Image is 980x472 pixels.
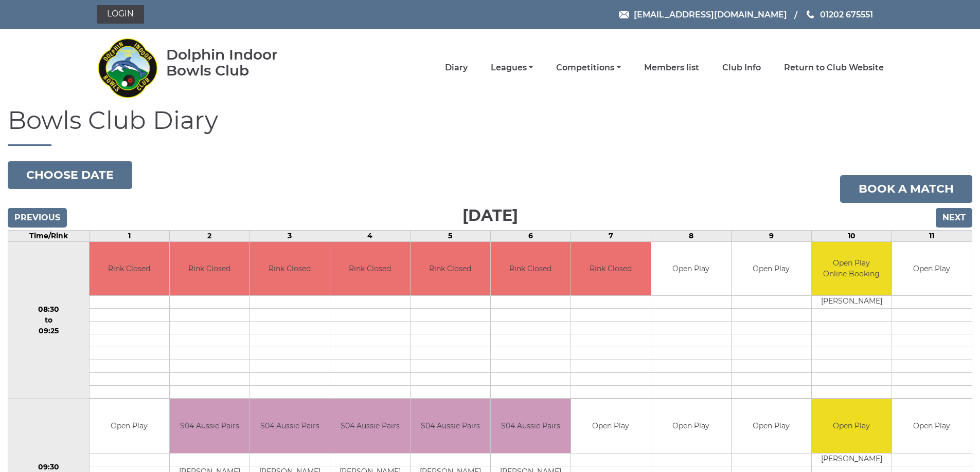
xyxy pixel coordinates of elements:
[170,242,250,296] td: Rink Closed
[97,5,144,24] a: Login
[8,208,67,228] input: Previous
[619,11,629,18] img: Email
[840,175,972,203] a: Book a match
[556,62,620,73] a: Competitions
[812,242,892,296] td: Open Play Online Booking
[892,399,972,453] td: Open Play
[812,399,892,453] td: Open Play
[571,399,651,453] td: Open Play
[892,230,972,241] td: 11
[250,230,330,241] td: 3
[619,8,787,21] a: Email [EMAIL_ADDRESS][DOMAIN_NAME]
[90,399,169,453] td: Open Play
[8,107,972,146] h1: Bowls Club Diary
[490,230,571,241] td: 6
[812,453,892,466] td: [PERSON_NAME]
[812,296,892,309] td: [PERSON_NAME]
[169,230,250,241] td: 2
[166,47,311,79] div: Dolphin Indoor Bowls Club
[90,242,169,296] td: Rink Closed
[8,161,132,189] button: Choose date
[411,399,490,453] td: S04 Aussie Pairs
[8,230,90,241] td: Time/Rink
[936,208,972,228] input: Next
[330,399,410,453] td: S04 Aussie Pairs
[651,399,731,453] td: Open Play
[731,230,811,241] td: 9
[571,230,651,241] td: 7
[644,62,699,73] a: Members list
[250,399,330,453] td: S04 Aussie Pairs
[651,230,731,241] td: 8
[491,62,533,73] a: Leagues
[170,399,250,453] td: S04 Aussie Pairs
[732,399,811,453] td: Open Play
[411,242,490,296] td: Rink Closed
[892,242,972,296] td: Open Play
[445,62,468,73] a: Diary
[651,242,731,296] td: Open Play
[722,62,761,73] a: Club Info
[784,62,884,73] a: Return to Club Website
[8,241,90,399] td: 08:30 to 09:25
[634,9,787,19] span: [EMAIL_ADDRESS][DOMAIN_NAME]
[571,242,651,296] td: Rink Closed
[250,242,330,296] td: Rink Closed
[330,242,410,296] td: Rink Closed
[820,9,873,19] span: 01202 675551
[491,399,571,453] td: S04 Aussie Pairs
[330,230,410,241] td: 4
[410,230,490,241] td: 5
[811,230,892,241] td: 10
[491,242,571,296] td: Rink Closed
[97,32,158,104] img: Dolphin Indoor Bowls Club
[805,8,873,21] a: Phone us 01202 675551
[807,10,814,18] img: Phone us
[89,230,169,241] td: 1
[732,242,811,296] td: Open Play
